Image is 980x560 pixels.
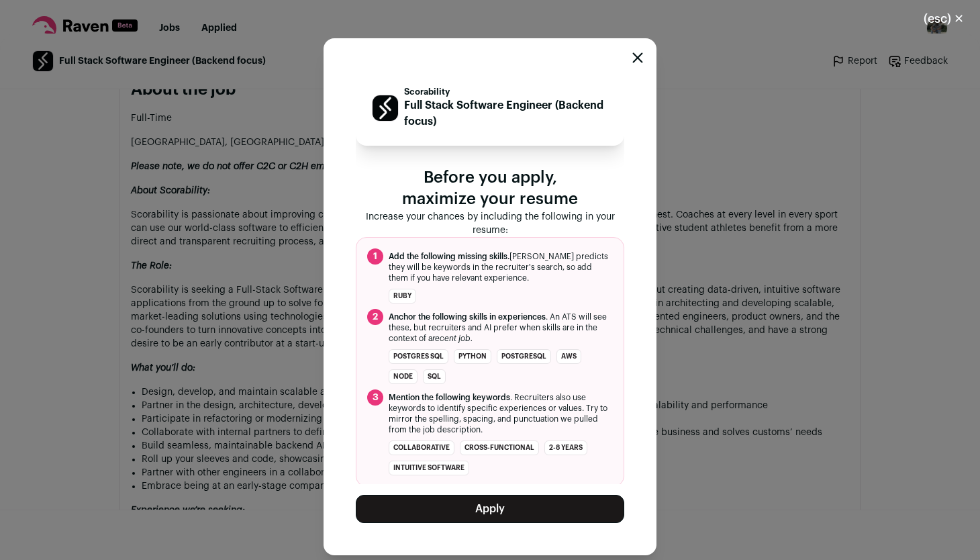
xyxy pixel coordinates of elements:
li: Ruby [389,289,416,304]
span: Anchor the following skills in experiences [389,313,546,321]
button: Apply [356,495,624,523]
img: a60a4abe0469e92a20b8dfa1c4388c5225bd00499f02b61ea36690a3a17fcbcf.jpg [373,95,398,121]
span: 3 [367,389,383,406]
p: Before you apply, maximize your resume [356,167,624,210]
span: 2 [367,309,383,325]
span: Add the following missing skills. [389,252,509,261]
li: collaborative [389,440,454,455]
p: Increase your chances by including the following in your resume: [356,210,624,237]
button: Close modal [632,52,643,63]
span: [PERSON_NAME] predicts they will be keywords in the recruiter's search, so add them if you have r... [389,251,613,283]
li: 2-8 years [544,440,587,455]
span: . Recruiters also use keywords to identify specific experiences or values. Try to mirror the spel... [389,392,613,435]
li: Python [454,349,491,364]
li: PostgreSQL [497,349,551,364]
p: Scorability [404,87,608,97]
span: . An ATS will see these, but recruiters and AI prefer when skills are in the context of a [389,312,613,344]
span: Mention the following keywords [389,393,510,402]
li: intuitive software [389,461,469,475]
li: SQL [423,369,446,384]
li: Node [389,369,418,384]
li: AWS [556,349,581,364]
p: Full Stack Software Engineer (Backend focus) [404,97,608,130]
li: cross-functional [460,440,539,455]
li: Postgres SQL [389,349,448,364]
i: recent job. [432,334,473,342]
span: 1 [367,248,383,265]
button: Close modal [908,4,980,34]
